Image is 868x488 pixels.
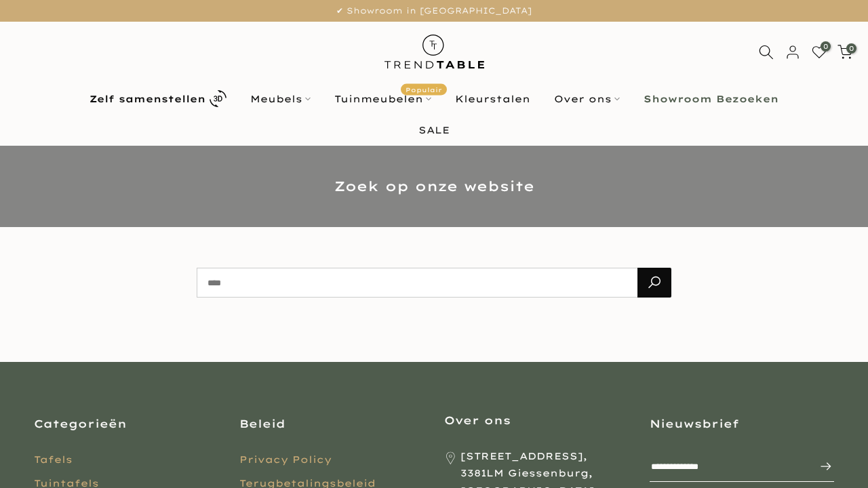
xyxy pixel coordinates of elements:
a: 0 [837,45,852,60]
a: Over ons [542,91,632,107]
a: Kleurstalen [443,91,542,107]
span: 0 [821,41,831,52]
h3: Nieuwsbrief [650,416,835,431]
a: TuinmeubelenPopulair [323,91,443,107]
a: 0 [812,45,827,60]
button: Inschrijven [806,453,833,480]
img: trend-table [375,22,494,82]
span: 0 [846,43,856,54]
b: Zelf samenstellen [90,94,205,104]
h3: Over ons [444,413,629,428]
p: ✔ Showroom in [GEOGRAPHIC_DATA] [17,3,851,18]
a: Meubels [239,91,323,107]
a: Zelf samenstellen [78,87,239,110]
a: Showroom Bezoeken [632,91,791,107]
b: Showroom Bezoeken [644,94,778,104]
span: Inschrijven [806,458,833,474]
span: Populair [401,83,447,95]
h3: Categorieën [34,416,219,431]
h1: Zoek op onze website [37,180,831,193]
iframe: toggle-frame [1,419,69,487]
h3: Beleid [239,416,425,431]
a: Privacy Policy [239,453,332,466]
a: SALE [418,115,450,146]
